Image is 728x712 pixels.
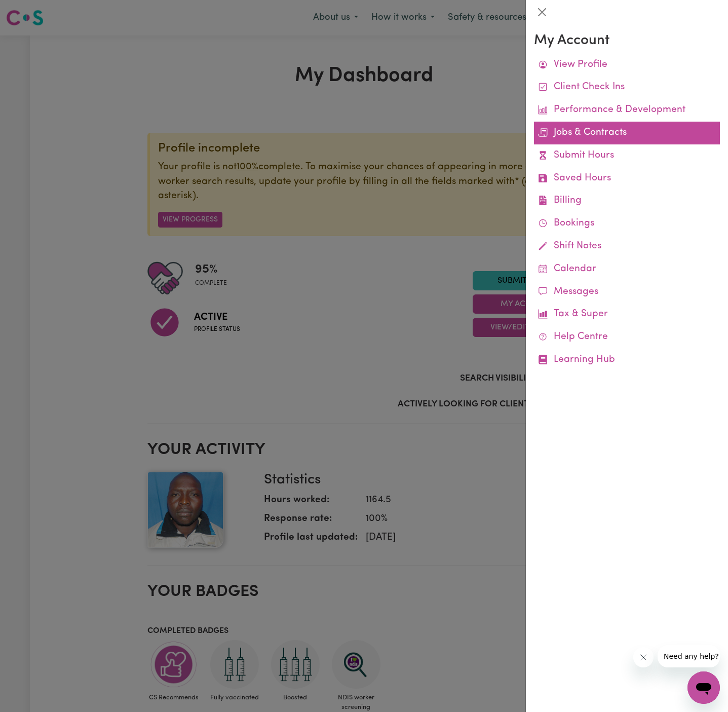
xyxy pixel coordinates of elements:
a: Calendar [534,258,720,281]
a: Bookings [534,212,720,235]
a: Jobs & Contracts [534,122,720,144]
a: Tax & Super [534,303,720,326]
a: Shift Notes [534,235,720,258]
iframe: Button to launch messaging window [687,671,720,704]
a: Billing [534,190,720,212]
a: Saved Hours [534,167,720,190]
h3: My Account [534,32,720,50]
a: Learning Hub [534,349,720,371]
iframe: Close message [633,647,654,667]
a: Client Check Ins [534,76,720,99]
a: Help Centre [534,326,720,349]
a: Messages [534,281,720,304]
iframe: Message from company [658,645,720,667]
button: Close [534,4,550,20]
a: Performance & Development [534,99,720,122]
a: View Profile [534,54,720,77]
a: Submit Hours [534,144,720,167]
